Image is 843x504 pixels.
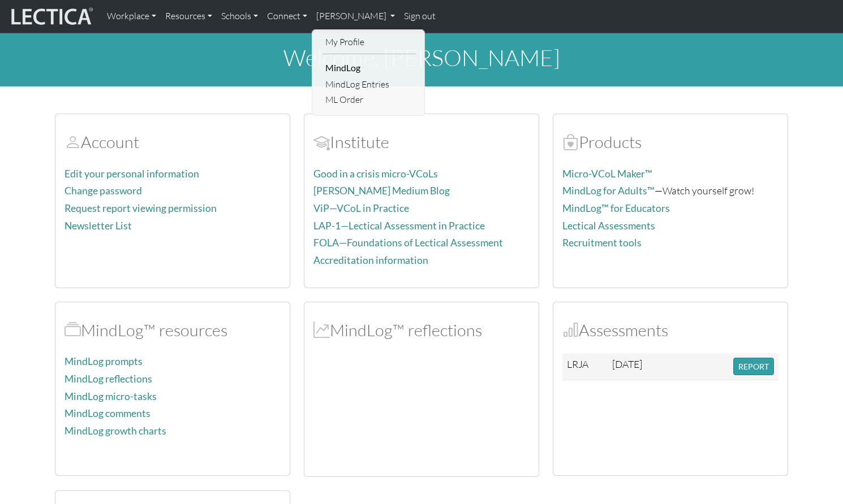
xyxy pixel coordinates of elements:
a: LAP-1—Lectical Assessment in Practice [313,220,485,232]
a: FOLA—Foundations of Lectical Assessment [313,237,503,249]
a: My Profile [322,34,416,50]
a: Edit your personal information [64,168,199,180]
li: MindLog [322,59,416,77]
a: Connect [263,5,312,28]
h2: Institute [313,132,530,152]
span: Account [313,132,330,152]
a: Lectical Assessments [562,220,655,232]
a: Good in a crisis micro-VCoLs [313,168,438,180]
a: Newsletter List [64,220,132,232]
a: [PERSON_NAME] Medium Blog [313,185,450,197]
td: LRJA [562,353,608,380]
span: Assessments [562,320,579,340]
a: Workplace [102,5,161,28]
h2: MindLog™ resources [64,320,281,340]
a: MindLog growth charts [64,425,166,437]
span: MindLog [313,320,330,340]
ul: [PERSON_NAME] [322,34,416,107]
h2: Account [64,132,281,152]
h2: MindLog™ reflections [313,320,530,340]
a: MindLog reflections [64,373,152,385]
span: Account [64,132,81,152]
a: MindLog prompts [64,355,143,367]
a: [PERSON_NAME] [312,5,399,28]
p: —Watch yourself grow! [562,183,779,199]
a: Schools [217,5,263,28]
a: MindLog for Adults™ [562,185,655,197]
img: lecticalive [8,6,93,27]
button: REPORT [733,358,774,375]
span: [DATE] [612,358,642,370]
h2: Assessments [562,320,779,340]
a: Change password [64,185,142,197]
a: MindLog Entries [322,77,416,92]
a: Micro-VCoL Maker™ [562,168,652,180]
a: ML Order [322,92,416,107]
a: MindLog comments [64,407,150,419]
span: MindLog™ resources [64,320,81,340]
a: Recruitment tools [562,237,642,249]
a: Accreditation information [313,254,428,266]
a: Sign out [399,5,440,28]
a: ViP—VCoL in Practice [313,202,409,214]
span: Products [562,132,579,152]
h2: Products [562,132,779,152]
a: Request report viewing permission [64,202,217,214]
a: Resources [161,5,217,28]
a: MindLog micro-tasks [64,390,157,402]
a: MindLog™ for Educators [562,202,670,214]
